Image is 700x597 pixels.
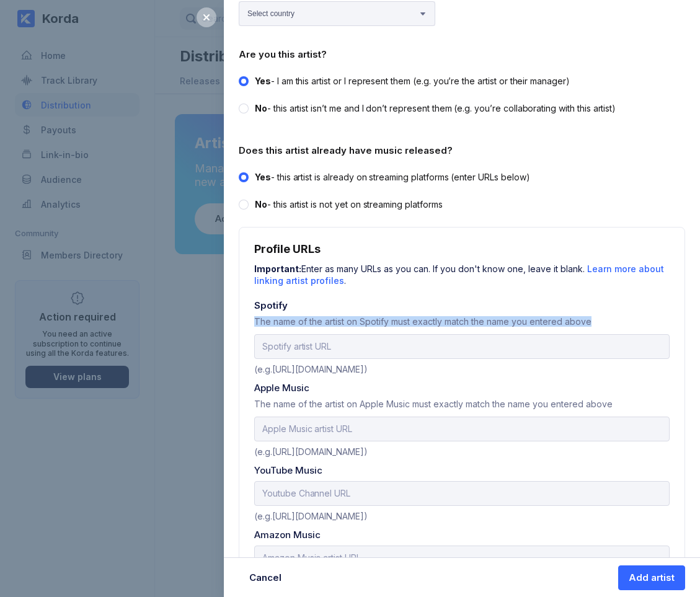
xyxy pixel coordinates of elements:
div: Are you this artist? [239,48,685,60]
input: Apple Music artist URL [254,417,670,441]
div: - I am this artist or I represent them (e.g. you’re the artist or their manager) [255,75,570,87]
div: Spotify [254,299,670,311]
span: Learn more about linking artist profiles [254,263,664,286]
span: Yes [255,172,271,182]
div: Apple Music [254,382,670,394]
div: The name of the artist on Spotify must exactly match the name you entered above [254,316,670,334]
div: (e.g.[URL][DOMAIN_NAME]) [254,359,670,374]
div: Add artist [629,572,675,584]
div: (e.g.[URL][DOMAIN_NAME]) [254,441,670,457]
div: Does this artist already have music released? [239,144,685,156]
button: Cancel [239,565,292,590]
div: YouTube Music [254,464,670,476]
div: Cancel [249,572,281,584]
div: - this artist is already on streaming platforms (enter URLs below) [255,171,530,184]
div: Profile URLs [254,242,670,255]
input: Youtube Channel URL [254,481,670,506]
button: Add artist [618,565,685,590]
div: - this artist isn’t me and I don’t represent them (e.g. you’re collaborating with this artist) [255,102,616,115]
div: Amazon Music [254,529,670,541]
div: (e.g.[URL][DOMAIN_NAME]) [254,506,670,521]
div: The name of the artist on Apple Music must exactly match the name you entered above [254,399,670,417]
input: Spotify artist URL [254,334,670,359]
input: Amazon Music artist URL [254,546,670,570]
div: - this artist is not yet on streaming platforms [255,198,443,211]
b: Important: [254,263,301,274]
div: Enter as many URLs as you can. If you don't know one, leave it blank. . [254,260,670,287]
span: No [255,199,267,210]
span: No [255,103,267,113]
span: Yes [255,76,271,86]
